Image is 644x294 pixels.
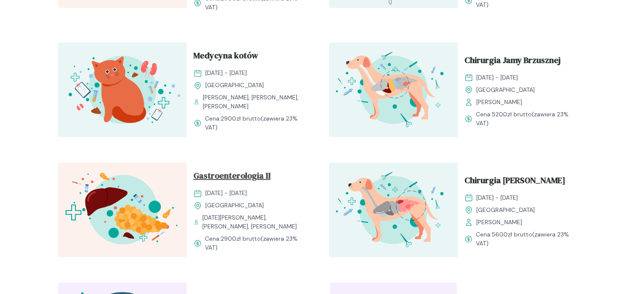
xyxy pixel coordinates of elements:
[205,69,247,77] span: [DATE] - [DATE]
[205,81,264,90] span: [GEOGRAPHIC_DATA]
[476,206,535,214] span: [GEOGRAPHIC_DATA]
[193,169,309,185] a: Gastroenterologia II
[476,218,522,227] span: [PERSON_NAME]
[205,114,309,132] span: Cena: (zawiera 23% VAT)
[202,213,309,231] span: [DATE][PERSON_NAME], [PERSON_NAME], [PERSON_NAME]
[492,231,532,238] span: 5600 zł brutto
[193,49,309,65] a: Medycyna kotów
[476,73,518,82] span: [DATE] - [DATE]
[205,189,247,198] span: [DATE] - [DATE]
[464,54,561,70] span: Chirurgia Jamy Brzusznej
[464,54,580,70] a: Chirurgia Jamy Brzusznej
[476,230,580,248] span: Cena: (zawiera 23% VAT)
[221,115,261,122] span: 2900 zł brutto
[58,42,187,137] img: aHfQZEMqNJQqH-e8_MedKot_T.svg
[329,162,458,257] img: ZpbG-x5LeNNTxNnM_ChiruTy%C5%82o_T.svg
[205,234,309,252] span: Cena: (zawiera 23% VAT)
[203,93,308,111] span: [PERSON_NAME], [PERSON_NAME], [PERSON_NAME]
[476,110,580,128] span: Cena: (zawiera 23% VAT)
[476,85,535,94] span: [GEOGRAPHIC_DATA]
[476,98,522,107] span: [PERSON_NAME]
[476,193,518,202] span: [DATE] - [DATE]
[492,110,532,118] span: 5200 zł brutto
[193,49,258,65] span: Medycyna kotów
[464,174,565,190] span: Chirurgia [PERSON_NAME]
[58,162,187,257] img: ZxkxEIF3NbkBX8eR_GastroII_T.svg
[329,42,458,137] img: aHfRokMqNJQqH-fc_ChiruJB_T.svg
[464,174,580,190] a: Chirurgia [PERSON_NAME]
[221,235,261,242] span: 2900 zł brutto
[205,201,264,210] span: [GEOGRAPHIC_DATA]
[193,169,271,185] span: Gastroenterologia II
